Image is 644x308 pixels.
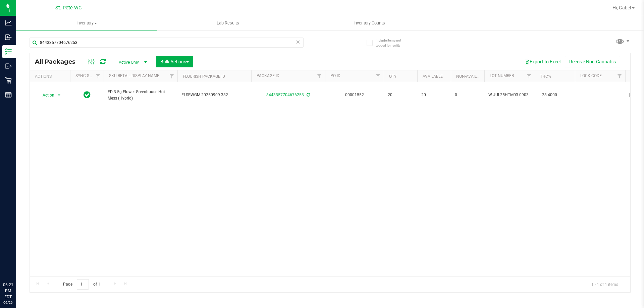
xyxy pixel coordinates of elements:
span: Bulk Actions [160,59,189,64]
iframe: Resource center [7,254,27,274]
span: FLSRWGM-20250909-382 [181,92,247,98]
span: Hi, Gabe! [612,5,631,10]
a: Inventory [16,16,157,30]
p: 06:21 PM EDT [3,282,13,300]
span: Clear [296,38,300,46]
a: Filter [614,70,625,82]
button: Bulk Actions [156,56,193,67]
span: W-JUL25HTM03-0903 [488,92,531,98]
span: 28.4000 [539,90,560,100]
input: Search Package ID, Item Name, SKU, Lot or Part Number... [30,38,304,48]
span: Include items not tagged for facility [376,38,409,48]
button: Export to Excel [520,56,565,67]
a: Package ID [257,73,279,78]
input: 1 [77,279,89,290]
a: THC% [540,74,551,79]
a: Lab Results [157,16,299,30]
span: 20 [388,92,413,98]
span: select [55,90,63,100]
a: Lock Code [580,73,602,78]
a: Lot Number [490,73,514,78]
a: Flourish Package ID [183,74,225,79]
span: Lab Results [208,20,248,26]
span: Page of 1 [57,279,106,290]
span: FD 3.5g Flower Greenhouse Hot Mess (Hybrid) [108,89,173,102]
a: Sku Retail Display Name [109,73,159,78]
span: 20 [421,92,447,98]
span: Inventory Counts [344,20,394,26]
span: Action [37,90,55,100]
button: Receive Non-Cannabis [565,56,620,67]
span: Inventory [16,20,157,26]
span: All Packages [35,58,82,65]
inline-svg: Outbound [5,63,12,69]
a: Inventory Counts [299,16,440,30]
a: Filter [524,70,535,82]
a: Non-Available [456,74,486,79]
div: Actions [35,74,67,79]
p: 09/26 [3,300,13,305]
a: Sync Status [75,73,101,78]
inline-svg: Inventory [5,48,12,55]
a: Qty [389,74,396,79]
iframe: Resource center unread badge [20,253,28,261]
span: Sync from Compliance System [306,93,310,97]
span: St. Pete WC [55,5,82,11]
a: 8443357704676253 [266,93,304,97]
span: In Sync [84,90,91,100]
a: PO ID [330,73,340,78]
a: Filter [314,70,325,82]
span: 1 - 1 of 1 items [586,279,624,289]
span: 0 [455,92,480,98]
a: Filter [373,70,384,82]
a: Available [423,74,443,79]
a: Filter [93,70,104,82]
inline-svg: Reports [5,91,12,98]
inline-svg: Retail [5,77,12,84]
a: Filter [166,70,177,82]
inline-svg: Analytics [5,19,12,26]
a: 00001552 [345,93,364,97]
inline-svg: Inbound [5,34,12,41]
